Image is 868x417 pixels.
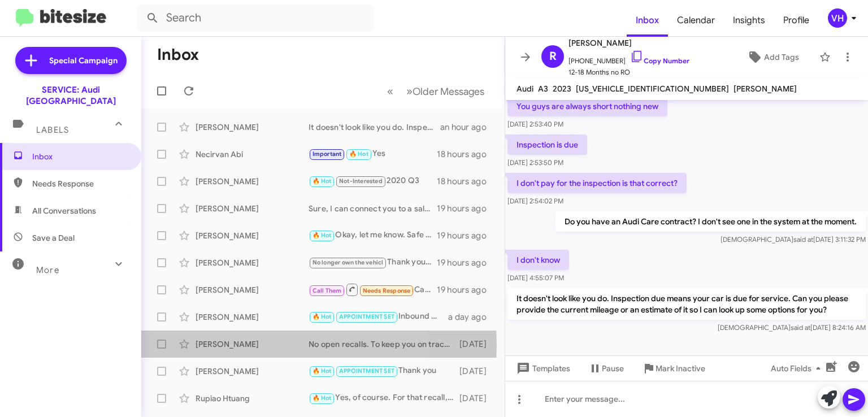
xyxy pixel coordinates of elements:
[32,232,75,244] span: Save a Deal
[721,235,866,244] span: [DEMOGRAPHIC_DATA] [DATE] 3:11:32 PM
[313,177,332,185] span: 🔥 Hot
[507,120,563,128] span: [DATE] 2:53:40 PM
[507,158,563,167] span: [DATE] 2:53:50 PM
[36,125,69,135] span: Labels
[313,367,332,375] span: 🔥 Hot
[791,323,810,332] span: said at
[196,366,309,377] div: [PERSON_NAME]
[413,85,484,98] span: Older Messages
[507,288,866,320] p: It doesn't look like you do. Inspection due means your car is due for service. Can you please pro...
[309,392,459,405] div: Yes, of course. For that recall, it'll take about 2-3 hours. What day and time is best for you to...
[828,8,847,28] div: VH
[507,197,563,205] span: [DATE] 2:54:02 PM
[568,36,689,50] span: [PERSON_NAME]
[313,287,342,294] span: Call Them
[406,84,413,98] span: »
[309,283,437,297] div: Can you give me schedule?
[724,4,774,37] a: Insights
[437,203,496,214] div: 19 hours ago
[549,47,557,66] span: R
[459,366,496,377] div: [DATE]
[793,235,813,244] span: said at
[309,229,437,242] div: Okay, let me know. Safe travels!
[538,84,548,94] span: A3
[656,358,705,379] span: Mark Inactive
[196,284,309,296] div: [PERSON_NAME]
[437,230,496,241] div: 19 hours ago
[309,147,437,160] div: Yes
[313,232,332,239] span: 🔥 Hot
[731,47,814,67] button: Add Tags
[437,257,496,268] div: 19 hours ago
[576,84,729,94] span: [US_VEHICLE_IDENTIFICATION_NUMBER]
[507,273,564,282] span: [DATE] 4:55:07 PM
[505,358,579,379] button: Templates
[339,313,394,320] span: APPOINTMENT SET
[668,4,724,37] a: Calendar
[349,150,368,158] span: 🔥 Hot
[380,80,400,103] button: Previous
[309,338,459,350] div: No open recalls. To keep you on track with regular maintenance service on your vehicle, we recomm...
[400,80,491,103] button: Next
[32,151,128,162] span: Inbox
[309,364,459,377] div: Thank you
[514,358,570,379] span: Templates
[459,393,496,404] div: [DATE]
[459,338,496,350] div: [DATE]
[437,149,496,160] div: 18 hours ago
[774,4,818,37] span: Profile
[157,46,199,64] h1: Inbox
[49,55,118,66] span: Special Campaign
[313,313,332,320] span: 🔥 Hot
[313,259,384,266] span: No longer own the vehicl
[196,338,309,350] div: [PERSON_NAME]
[507,173,687,193] p: I don't pay for the inspection is that correct?
[507,96,667,116] p: You guys are always short nothing new
[196,121,309,133] div: [PERSON_NAME]
[762,358,834,379] button: Auto Fields
[313,394,332,402] span: 🔥 Hot
[437,176,496,187] div: 18 hours ago
[568,50,689,67] span: [PHONE_NUMBER]
[633,358,714,379] button: Mark Inactive
[507,134,587,155] p: Inspection is due
[196,393,309,404] div: Rupiao Htuang
[309,256,437,269] div: Thank you for getting back to me. I will update my records.
[555,211,866,232] p: Do you have an Audi Care contract? I don't see one in the system at the moment.
[579,358,633,379] button: Pause
[630,57,689,65] a: Copy Number
[339,177,383,185] span: Not-Interested
[196,311,309,323] div: [PERSON_NAME]
[448,311,496,323] div: a day ago
[309,175,437,188] div: 2020 Q3
[309,310,448,323] div: Inbound Call
[381,80,491,103] nav: Page navigation example
[196,203,309,214] div: [PERSON_NAME]
[32,178,128,189] span: Needs Response
[15,47,127,74] a: Special Campaign
[196,176,309,187] div: [PERSON_NAME]
[363,287,411,294] span: Needs Response
[507,250,569,270] p: I don't know
[339,367,394,375] span: APPOINTMENT SET
[36,265,59,275] span: More
[718,323,866,332] span: [DEMOGRAPHIC_DATA] [DATE] 8:24:16 AM
[734,84,797,94] span: [PERSON_NAME]
[196,230,309,241] div: [PERSON_NAME]
[818,8,856,28] button: VH
[196,257,309,268] div: [PERSON_NAME]
[32,205,96,216] span: All Conversations
[313,150,342,158] span: Important
[309,121,440,133] div: It doesn't look like you do. Inspection due means your car is due for service. Can you please pro...
[771,358,825,379] span: Auto Fields
[553,84,571,94] span: 2023
[627,4,668,37] a: Inbox
[602,358,624,379] span: Pause
[387,84,393,98] span: «
[764,47,799,67] span: Add Tags
[196,149,309,160] div: Necirvan Abi
[517,84,533,94] span: Audi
